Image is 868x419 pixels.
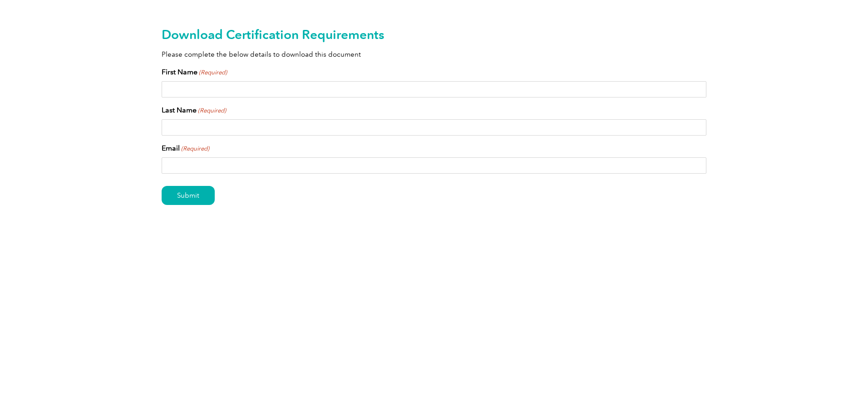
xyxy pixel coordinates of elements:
input: Submit [162,186,215,205]
label: Email [162,143,209,154]
span: (Required) [181,144,210,153]
span: (Required) [197,106,227,115]
span: (Required) [198,68,227,77]
label: Last Name [162,105,226,116]
p: Please complete the below details to download this document [162,49,706,59]
label: First Name [162,67,227,78]
h2: Download Certification Requirements [162,27,706,42]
